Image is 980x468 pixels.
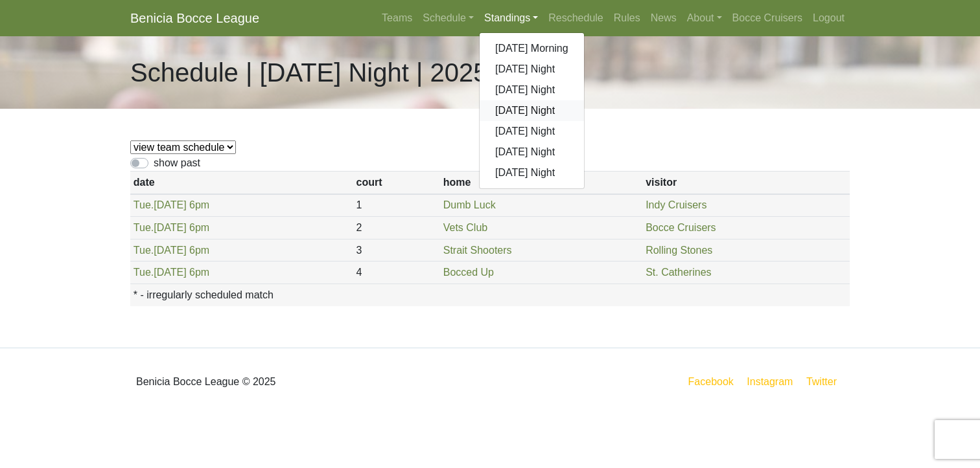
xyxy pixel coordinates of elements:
[353,172,440,194] th: court
[353,194,440,217] td: 1
[443,222,487,233] a: Vets Club
[121,359,490,405] div: Benicia Bocce League © 2025
[646,5,682,31] a: News
[443,267,494,278] a: Bocced Up
[154,155,200,171] label: show past
[353,217,440,240] td: 2
[134,267,154,278] span: Tue.
[727,5,808,31] a: Bocce Cruisers
[480,100,584,121] a: [DATE] Night
[479,32,585,189] div: Standings
[134,199,154,210] span: Tue.
[480,142,584,162] a: [DATE] Night
[443,245,512,256] a: Strait Shooters
[134,267,209,278] a: Tue.[DATE] 6pm
[642,172,850,194] th: visitor
[686,373,736,390] a: Facebook
[682,5,727,31] a: About
[808,5,850,31] a: Logout
[134,245,209,256] a: Tue.[DATE] 6pm
[543,5,609,31] a: Reschedule
[130,172,353,194] th: date
[646,245,712,256] a: Rolling Stones
[130,284,850,306] th: * - irregularly scheduled match
[377,5,417,31] a: Teams
[134,222,154,233] span: Tue.
[609,5,646,31] a: Rules
[480,121,584,142] a: [DATE] Night
[646,267,711,278] a: St. Catherines
[440,172,642,194] th: home
[130,5,259,31] a: Benicia Bocce League
[353,262,440,284] td: 4
[443,199,496,210] a: Dumb Luck
[134,199,209,210] a: Tue.[DATE] 6pm
[479,5,543,31] a: Standings
[417,5,479,31] a: Schedule
[134,222,209,233] a: Tue.[DATE] 6pm
[130,57,487,88] h1: Schedule | [DATE] Night | 2025
[353,239,440,262] td: 3
[480,59,584,80] a: [DATE] Night
[480,80,584,100] a: [DATE] Night
[480,38,584,59] a: [DATE] Morning
[646,222,716,233] a: Bocce Cruisers
[744,373,795,390] a: Instagram
[646,199,706,210] a: Indy Cruisers
[134,245,154,256] span: Tue.
[480,162,584,183] a: [DATE] Night
[804,373,847,390] a: Twitter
